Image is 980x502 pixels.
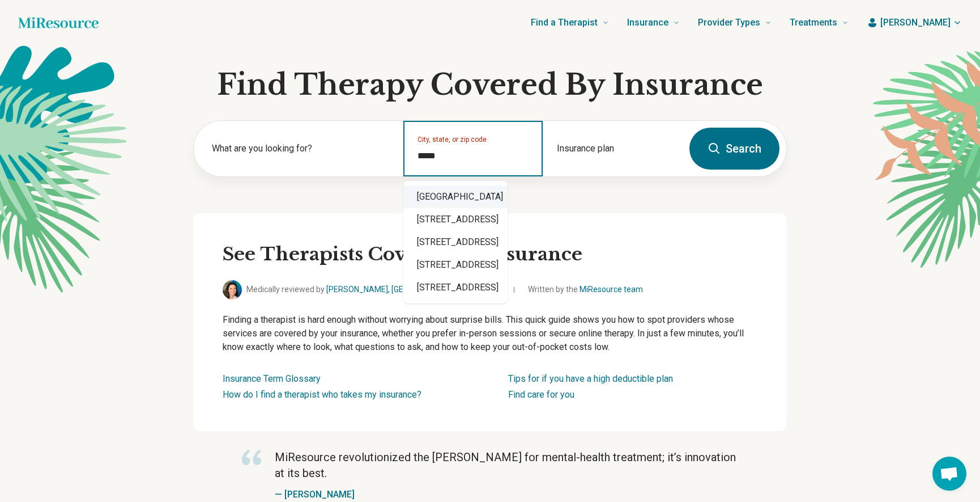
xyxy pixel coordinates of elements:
[790,15,837,31] span: Treatments
[223,243,757,267] h2: See Therapists Covered By Insurance
[403,181,508,303] div: Suggestions
[932,457,966,491] div: Open chat
[403,208,508,231] div: [STREET_ADDRESS]
[223,313,757,354] p: Finding a therapist is hard enough without worrying about surprise bills. This quick guide shows ...
[531,15,598,31] span: Find a Therapist
[223,389,421,400] a: How do I find a therapist who takes my insurance?
[212,142,390,155] label: What are you looking for?
[275,488,738,501] p: — [PERSON_NAME]
[223,373,321,384] a: Insurance Term Glossary
[528,284,643,296] span: Written by the
[403,231,508,254] div: [STREET_ADDRESS]
[689,128,779,170] button: Search
[326,285,469,294] a: [PERSON_NAME], [GEOGRAPHIC_DATA]
[18,11,99,34] a: Home page
[580,285,643,294] a: MiResource team
[403,185,508,208] div: [GEOGRAPHIC_DATA]
[508,373,673,384] a: Tips for if you have a high deductible plan
[880,16,951,29] span: [PERSON_NAME]
[246,284,502,296] span: Medically reviewed by
[193,68,787,102] h1: Find Therapy Covered By Insurance
[508,389,574,400] a: Find care for you
[403,254,508,276] div: [STREET_ADDRESS]
[275,449,738,481] p: MiResource revolutionized the [PERSON_NAME] for mental-health treatment; it’s innovation at its b...
[403,276,508,299] div: [STREET_ADDRESS]
[627,15,668,31] span: Insurance
[698,15,760,31] span: Provider Types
